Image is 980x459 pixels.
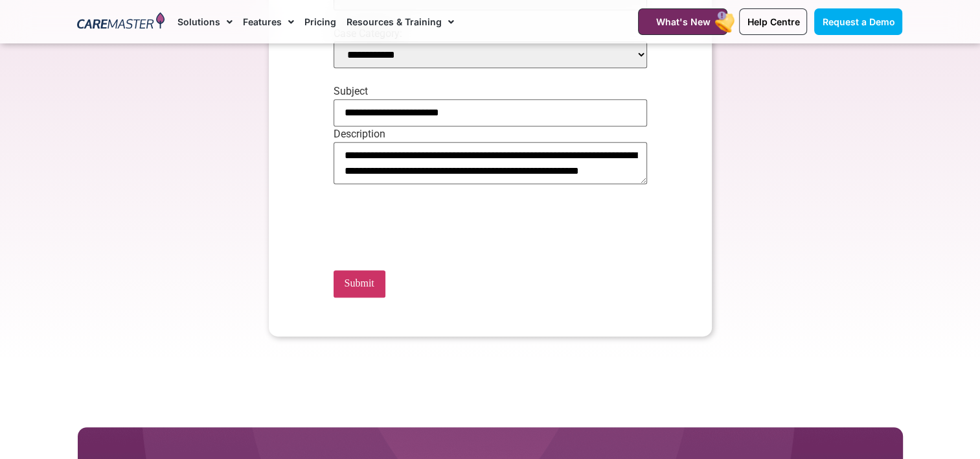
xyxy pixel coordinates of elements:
[638,8,727,35] a: What's New
[334,204,530,255] iframe: reCAPTCHA
[739,8,807,35] a: Help Centre
[655,16,710,27] span: What's New
[77,12,165,32] img: CareMaster Logo
[822,16,895,27] span: Request a Demo
[334,270,385,298] input: Submit
[814,8,902,35] a: Request a Demo
[747,16,799,27] span: Help Centre
[334,86,368,97] label: Subject
[334,129,385,139] label: Description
